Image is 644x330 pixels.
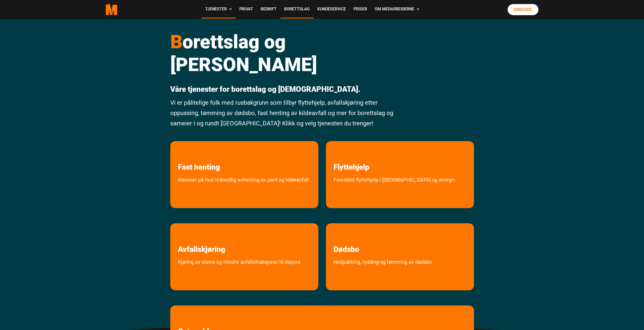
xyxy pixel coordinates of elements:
[508,4,538,15] a: Minside
[170,98,396,128] p: Vi er pålitelige folk med rusbakgrunn som tilbyr flyttehjelp, avfallskjøring etter oppussing, tøm...
[170,223,233,254] a: les mer om Avfallskjøring
[326,258,441,288] a: Nedpakking, rydding og tømming av dødsbo.
[170,85,396,94] p: Våre tjenester for borettslag og [DEMOGRAPHIC_DATA].
[257,1,280,18] a: Bedrift
[170,141,227,172] a: les mer om Fast henting
[170,258,309,288] a: Kjøring av større og mindre avfallsfraksjoner til deponi.
[236,1,257,18] a: Privat
[201,1,236,18] a: Tjenester
[170,31,182,53] span: B
[350,1,371,18] a: Priser
[170,30,396,76] h1: orettslag og [PERSON_NAME]
[326,175,463,206] a: Forenklet flyttehjelp i Oslo og omegn.
[326,223,367,254] a: les mer om Dødsbo
[371,1,423,18] a: Om Medarbeiderne
[326,141,377,172] a: les mer om Flyttehjelp
[280,1,314,18] a: Borettslag
[170,175,318,206] a: Abonner på fast månedlig avhenting av pant og kildeavfall.
[314,1,350,18] a: Kundeservice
